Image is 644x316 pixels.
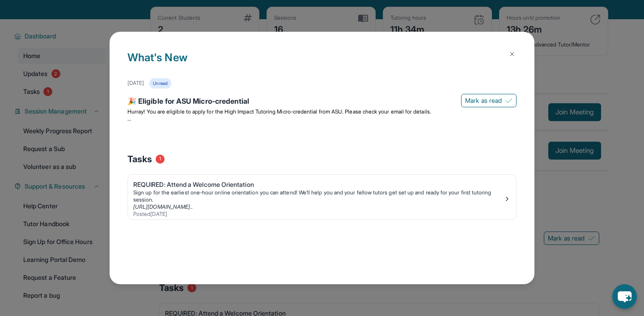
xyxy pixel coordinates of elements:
span: Tasks [127,153,152,165]
div: REQUIRED: Attend a Welcome Orientation [133,180,504,189]
div: 🎉 Eligible for ASU Micro-credential [127,96,517,108]
span: Hurray! You are eligible to apply for the High Impact Tutoring Micro-credential from ASU. Please ... [127,108,431,115]
a: [URL][DOMAIN_NAME].. [133,203,193,210]
h1: What's New [127,50,517,78]
img: Close Icon [508,51,516,58]
button: Mark as read [461,94,517,107]
button: chat-button [612,284,637,309]
div: Posted [DATE] [133,211,504,218]
div: Unread [149,78,171,88]
span: Mark as read [465,96,502,105]
a: REQUIRED: Attend a Welcome OrientationSign up for the earliest one-hour online orientation you ca... [128,175,516,219]
div: [DATE] [127,80,144,87]
img: Mark as read [505,97,513,104]
span: 1 [156,155,165,164]
div: Sign up for the earliest one-hour online orientation you can attend! We’ll help you and your fell... [133,189,504,203]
